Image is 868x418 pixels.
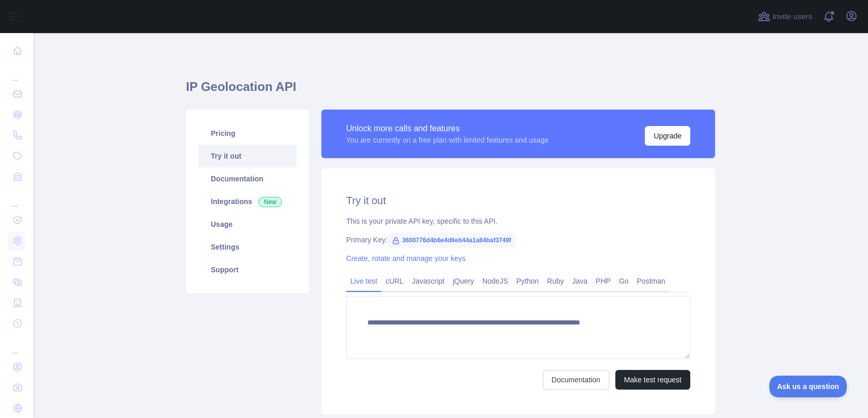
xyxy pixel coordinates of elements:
a: Usage [198,213,297,236]
a: Live test [346,273,381,289]
a: Support [198,258,297,281]
a: Postman [633,273,670,289]
button: Invite users [756,8,814,25]
div: ... [8,335,25,355]
div: ... [8,188,25,209]
a: Java [568,273,592,289]
a: Go [615,273,633,289]
a: cURL [381,273,408,289]
div: ... [8,62,25,83]
a: jQuery [448,273,478,289]
a: Create, rotate and manage your keys [346,254,466,262]
div: Unlock more calls and features [346,122,549,135]
a: Documentation [198,167,297,190]
a: NodeJS [478,273,512,289]
span: 3600776d4b6e4d6eb44a1a84baf3749f [388,233,516,248]
span: New [258,197,282,207]
span: Invite users [772,11,812,23]
a: PHP [592,273,615,289]
div: You are currently on a free plan with limited features and usage [346,135,549,145]
a: Try it out [198,145,297,167]
h2: Try it out [346,193,690,208]
a: Pricing [198,122,297,145]
a: Integrations New [198,190,297,213]
a: Documentation [543,370,609,390]
button: Make test request [615,370,690,390]
a: Ruby [543,273,568,289]
div: This is your private API key, specific to this API. [346,216,690,226]
div: Primary Key: [346,235,690,245]
a: Javascript [408,273,448,289]
iframe: Toggle Customer Support [769,376,847,397]
h1: IP Geolocation API [186,79,715,103]
a: Python [512,273,543,289]
a: Settings [198,236,297,258]
button: Upgrade [645,126,690,146]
